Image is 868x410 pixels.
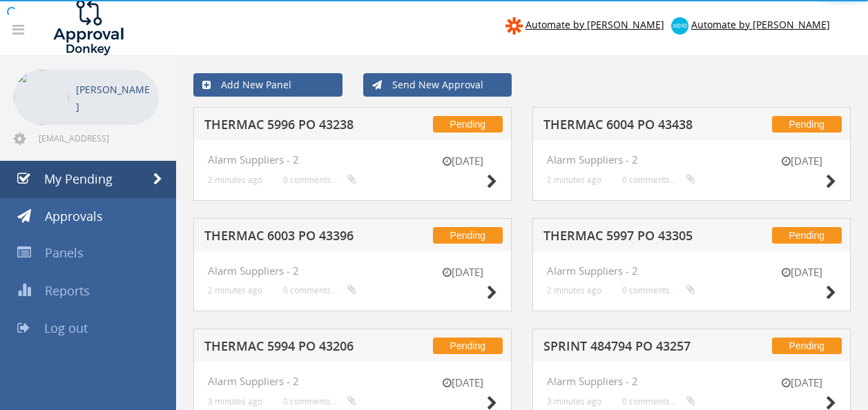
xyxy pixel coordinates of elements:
small: 2 minutes ago [547,175,601,185]
small: [DATE] [767,154,836,168]
h5: THERMAC 5994 PO 43206 [204,340,382,357]
small: 2 minutes ago [208,175,262,185]
h5: SPRINT 484794 PO 43257 [543,340,721,357]
span: Pending [433,116,503,133]
small: 0 comments... [622,285,695,295]
h4: Alarm Suppliers - 2 [208,265,497,277]
span: Automate by [PERSON_NAME] [525,18,664,31]
span: My Pending [44,170,113,187]
span: Pending [772,338,842,354]
h5: THERMAC 5997 PO 43305 [543,229,721,246]
h5: THERMAC 6003 PO 43396 [204,229,382,246]
small: [DATE] [767,265,836,280]
h4: Alarm Suppliers - 2 [547,265,836,277]
small: 2 minutes ago [208,285,262,295]
span: Automate by [PERSON_NAME] [691,18,830,31]
span: Reports [45,282,90,299]
a: Send New Approval [363,73,512,97]
span: Panels [45,244,84,261]
small: 0 comments... [622,396,695,407]
small: 0 comments... [283,285,356,295]
span: Pending [433,227,503,244]
img: xero-logo.png [671,17,688,35]
span: Log out [44,320,88,336]
span: Pending [772,227,842,244]
small: 0 comments... [283,175,356,185]
span: Pending [433,338,503,354]
small: 0 comments... [283,396,356,407]
small: [DATE] [428,375,497,390]
span: [EMAIL_ADDRESS][DOMAIN_NAME] [39,133,156,144]
span: Approvals [45,208,103,224]
h4: Alarm Suppliers - 2 [208,375,497,387]
h4: Alarm Suppliers - 2 [547,154,836,166]
small: 2 minutes ago [547,285,601,295]
h5: THERMAC 5996 PO 43238 [204,118,382,135]
small: 3 minutes ago [208,396,262,407]
small: 0 comments... [622,175,695,185]
p: [PERSON_NAME] [76,81,152,115]
h4: Alarm Suppliers - 2 [547,375,836,387]
small: [DATE] [428,265,497,280]
small: [DATE] [767,375,836,390]
h4: Alarm Suppliers - 2 [208,154,497,166]
span: Pending [772,116,842,133]
small: 3 minutes ago [547,396,601,407]
a: Add New Panel [193,73,343,97]
h5: THERMAC 6004 PO 43438 [543,118,721,135]
small: [DATE] [428,154,497,168]
img: zapier-logomark.png [505,17,523,35]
